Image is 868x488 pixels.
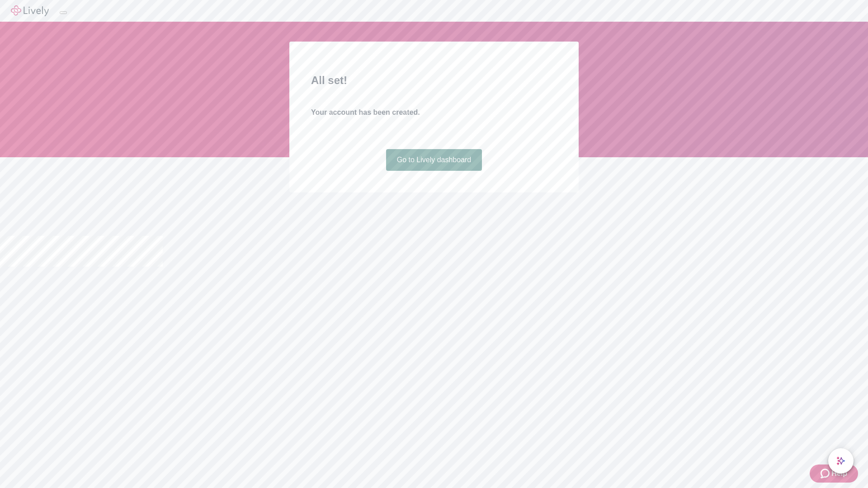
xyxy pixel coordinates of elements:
[810,465,858,483] button: Zendesk support iconHelp
[11,5,49,16] img: Lively
[836,456,845,465] svg: Lively AI Assistant
[311,107,557,118] h4: Your account has been created.
[311,72,557,89] h2: All set!
[60,11,67,14] button: Log out
[828,448,854,474] button: chat
[386,149,482,171] a: Go to Lively dashboard
[821,468,831,479] svg: Zendesk support icon
[831,468,847,479] span: Help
